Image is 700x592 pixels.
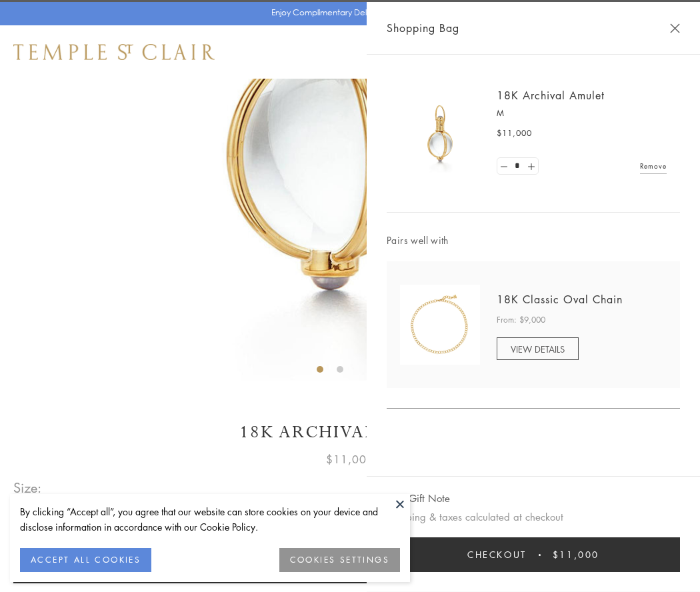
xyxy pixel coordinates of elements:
[467,547,527,562] span: Checkout
[670,23,680,33] button: Close Shopping Bag
[271,6,423,19] p: Enjoy Complimentary Delivery & Returns
[387,233,680,248] span: Pairs well with
[497,292,623,307] a: 18K Classic Oval Chain
[640,159,667,173] a: Remove
[13,421,687,444] h1: 18K Archival Amulet
[13,477,43,499] span: Size:
[20,504,400,535] div: By clicking “Accept all”, you agree that our website can store cookies on your device and disclos...
[400,93,480,173] img: 18K Archival Amulet
[387,509,680,525] p: Shipping & taxes calculated at checkout
[387,490,450,507] button: Add Gift Note
[497,158,511,175] a: Set quantity to 0
[497,107,667,120] p: M
[326,451,374,468] span: $11,000
[511,343,565,355] span: VIEW DETAILS
[13,44,215,60] img: Temple St. Clair
[553,547,599,562] span: $11,000
[497,313,545,327] span: From: $9,000
[387,19,459,37] span: Shopping Bag
[524,158,537,175] a: Set quantity to 2
[20,548,151,572] button: ACCEPT ALL COOKIES
[400,285,480,365] img: N88865-OV18
[497,337,579,360] a: VIEW DETAILS
[387,537,680,572] button: Checkout $11,000
[279,548,400,572] button: COOKIES SETTINGS
[497,88,605,103] a: 18K Archival Amulet
[497,127,532,140] span: $11,000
